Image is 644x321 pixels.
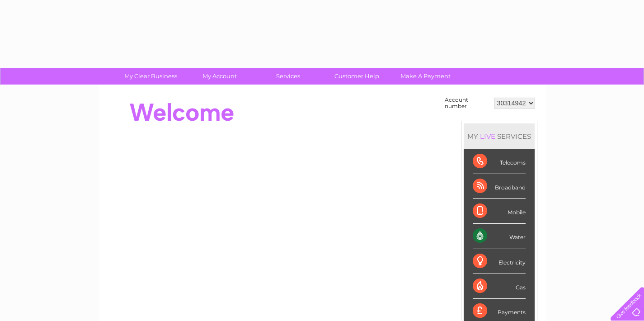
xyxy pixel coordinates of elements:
div: Water [473,224,526,249]
div: Broadband [473,174,526,199]
a: Services [251,68,325,85]
a: My Account [182,68,257,85]
a: Customer Help [320,68,394,85]
div: MY SERVICES [464,123,535,149]
div: Gas [473,274,526,299]
div: Telecoms [473,149,526,174]
td: Account number [442,94,492,112]
div: Electricity [473,249,526,274]
a: My Clear Business [113,68,188,85]
div: LIVE [478,132,497,141]
div: Mobile [473,199,526,224]
a: Make A Payment [388,68,463,85]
